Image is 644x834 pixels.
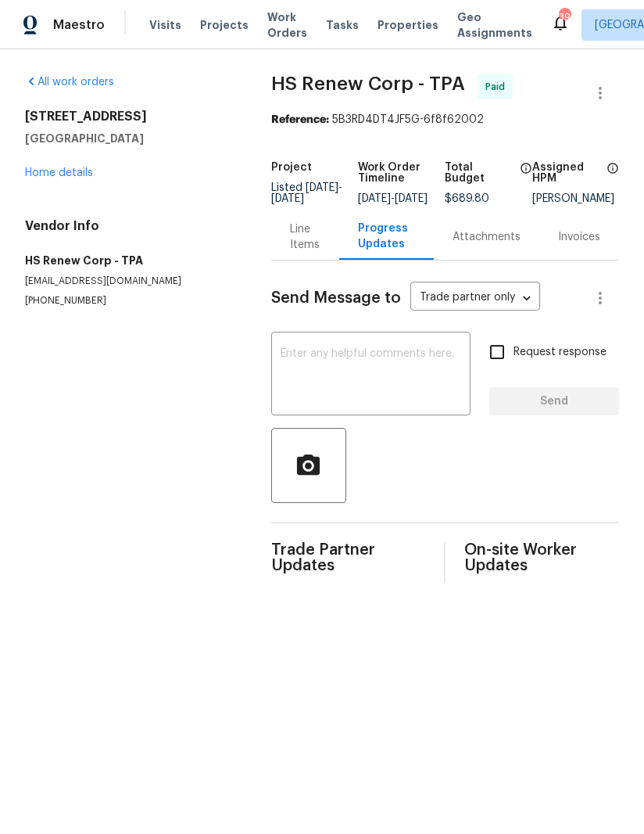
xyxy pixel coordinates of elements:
a: All work orders [25,77,114,88]
span: Paid [485,79,511,95]
h5: [GEOGRAPHIC_DATA] [25,131,234,146]
span: [DATE] [395,193,428,204]
div: Trade partner only [410,286,540,311]
span: HS Renew Corp - TPA [271,74,465,93]
span: Listed [271,182,342,204]
span: Maestro [53,17,105,33]
span: The hpm assigned to this work order. [606,162,619,193]
span: [DATE] [306,182,338,193]
span: [DATE] [271,193,304,204]
span: Trade Partner Updates [271,542,426,573]
p: [EMAIL_ADDRESS][DOMAIN_NAME] [25,275,234,288]
p: [PHONE_NUMBER] [25,294,234,307]
b: Reference: [271,114,329,125]
span: - [271,182,342,204]
div: [PERSON_NAME] [532,193,619,204]
span: The total cost of line items that have been proposed by Opendoor. This sum includes line items th... [520,162,532,193]
span: Tasks [326,20,359,31]
span: Geo Assignments [457,9,532,41]
h5: Total Budget [445,162,514,184]
span: Send Message to [271,290,401,306]
span: On-site Worker Updates [464,542,619,573]
h2: [STREET_ADDRESS] [25,109,234,124]
h5: Work Order Timeline [358,162,445,184]
span: $689.80 [445,193,489,204]
span: - [358,193,428,204]
span: Projects [200,17,249,33]
div: 39 [559,9,570,25]
span: Visits [149,17,181,33]
span: [DATE] [358,193,391,204]
h4: Vendor Info [25,218,234,234]
div: Line Items [290,221,320,253]
div: Progress Updates [358,221,415,252]
span: Properties [377,17,438,33]
div: Attachments [453,229,521,245]
a: Home details [25,167,93,178]
div: Invoices [558,229,600,245]
span: Work Orders [267,9,307,41]
h5: Assigned HPM [532,162,602,184]
span: Request response [513,344,606,361]
h5: Project [271,162,312,173]
h5: HS Renew Corp - TPA [25,253,234,268]
div: 5B3RD4DT4JF5G-6f8f62002 [271,112,619,128]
